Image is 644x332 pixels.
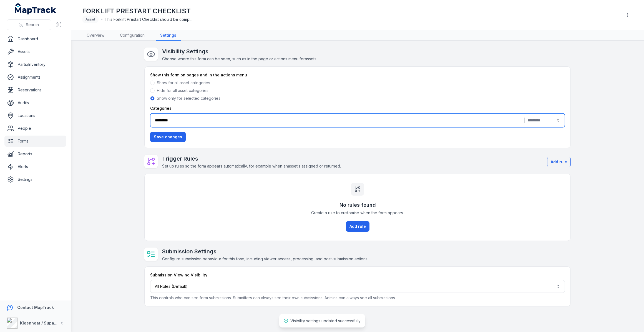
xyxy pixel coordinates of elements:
[17,305,54,310] strong: Contact MapTrack
[150,106,172,111] label: Categories
[150,113,565,127] button: |
[4,110,66,121] a: Locations
[4,46,66,57] a: Assets
[4,136,66,147] a: Forms
[82,16,99,23] div: Asset
[150,295,565,301] p: This controls who can see form submissions. Submitters can always see their own submissions. Admi...
[82,7,193,16] h1: FORKLIFT PRESTART CHECKLIST
[346,221,369,232] button: Add rule
[4,72,66,83] a: Assignments
[4,161,66,172] a: Alerts
[115,30,149,41] a: Configuration
[15,3,56,14] a: MapTrack
[150,72,247,78] label: Show this form on pages and in the actions menu
[150,132,186,142] button: Save changes
[4,123,66,134] a: People
[105,17,193,22] span: This Forklift Prestart Checklist should be completed every day before starting forklift operations.
[162,164,341,168] span: Set up rules so the form appears automatically, for example when an asset is assigned or returned.
[20,321,61,325] strong: Kleenheat / Supagas
[311,210,404,216] span: Create a rule to customise when the form appears.
[4,84,66,96] a: Reservations
[157,96,220,101] label: Show only for selected categories
[4,148,66,159] a: Reports
[162,248,368,255] h2: Submission Settings
[4,33,66,44] a: Dashboard
[290,318,361,323] span: Visibility settings updated successfully
[4,59,66,70] a: Parts/Inventory
[162,48,317,55] h2: Visibility Settings
[156,30,181,41] a: Settings
[162,56,317,61] span: Choose where this form can be seen, such as in the page or actions menu for assets .
[162,256,368,261] span: Configure submission behaviour for this form, including viewer access, processing, and post-submi...
[157,80,210,86] label: Show for all asset categories
[339,201,376,209] h3: No rules found
[4,174,66,185] a: Settings
[4,97,66,108] a: Audits
[82,30,109,41] a: Overview
[547,157,571,167] button: Add rule
[157,88,208,93] label: Hide for all asset categories
[26,22,39,28] span: Search
[162,155,341,163] h2: Trigger Rules
[7,19,51,30] button: Search
[150,272,207,278] label: Submission Viewing Visibility
[150,280,565,293] button: All Roles (Default)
